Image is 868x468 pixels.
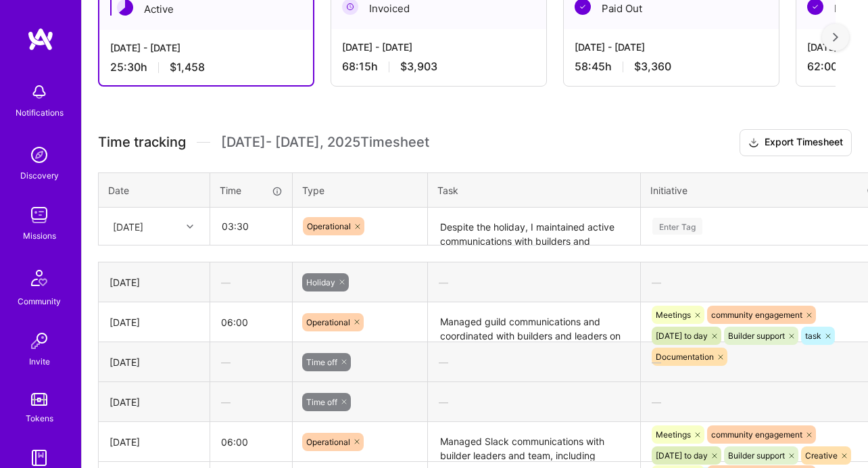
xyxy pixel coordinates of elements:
div: Notifications [16,106,64,120]
div: [DATE] [110,355,199,369]
input: HH:MM [210,424,292,460]
span: [DATE] - [DATE] , 2025 Timesheet [221,134,429,151]
span: Creative [805,450,838,461]
button: Export Timesheet [740,129,852,156]
div: Community [18,294,61,308]
input: HH:MM [211,208,291,244]
span: Meetings [656,310,691,320]
span: Operational [306,437,350,447]
div: [DATE] [110,435,199,449]
div: [DATE] [110,395,199,409]
span: Holiday [306,277,335,287]
span: Time off [306,357,337,367]
div: — [428,384,640,420]
span: Meetings [656,429,691,440]
img: bell [26,78,53,106]
span: task [805,331,821,341]
span: community engagement [711,429,802,440]
div: Time [220,183,283,197]
input: HH:MM [210,304,292,340]
span: Operational [306,317,350,327]
div: — [210,264,292,300]
textarea: Managed Slack communications with builder leaders and team, including scheduling new interviews a... [429,423,639,461]
img: discovery [26,141,53,168]
div: — [210,344,292,380]
div: — [428,264,640,300]
div: [DATE] - [DATE] [342,40,535,54]
div: Enter Tag [652,216,702,237]
img: Invite [26,327,53,354]
th: Task [428,172,641,208]
th: Date [99,172,210,208]
div: 58:45 h [575,60,768,74]
div: Invite [29,354,50,369]
img: Community [23,262,55,294]
i: icon Chevron [187,223,193,230]
div: Discovery [20,168,59,183]
span: community engagement [711,310,802,320]
div: [DATE] - [DATE] [575,40,768,54]
div: [DATE] [110,315,199,329]
span: [DATE] to day [656,331,708,341]
textarea: Despite the holiday, I maintained active communications with builders and candidates following up... [429,209,639,245]
div: 68:15 h [342,60,535,74]
div: [DATE] - [DATE] [110,41,302,55]
img: right [833,32,838,42]
span: Time tracking [98,134,186,151]
span: $1,458 [170,60,205,74]
div: — [428,344,640,380]
th: Type [293,172,428,208]
img: tokens [31,393,47,406]
span: Builder support [728,450,785,461]
div: — [210,384,292,420]
div: Tokens [26,411,53,425]
span: Operational [307,221,351,231]
img: teamwork [26,202,53,229]
textarea: Managed guild communications and coordinated with builders and leaders on interviews and candidat... [429,304,639,341]
span: Builder support [728,331,785,341]
span: $3,360 [634,60,671,74]
span: $3,903 [400,60,437,74]
img: logo [27,27,54,51]
div: 25:30 h [110,60,302,74]
div: Missions [23,229,56,243]
div: [DATE] [110,275,199,289]
span: Time off [306,397,337,407]
span: [DATE] to day [656,450,708,461]
i: icon Download [748,136,759,150]
div: [DATE] [113,219,143,233]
